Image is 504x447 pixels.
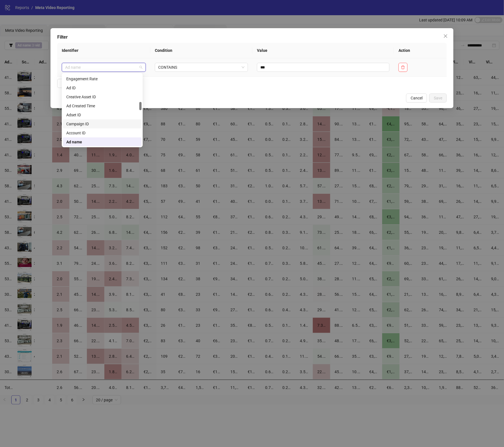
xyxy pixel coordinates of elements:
[63,119,142,128] div: Campaign ID
[66,76,138,82] div: Engagement Rate
[406,94,427,103] button: Cancel
[441,32,450,41] button: Close
[66,121,138,127] div: Campaign ID
[63,128,142,137] div: Account ID
[63,83,142,92] div: Ad ID
[63,110,142,119] div: Adset ID
[443,34,448,38] span: close
[158,63,244,72] span: CONTAINS
[429,94,447,103] button: Save
[150,43,252,58] th: Condition
[66,94,138,100] div: Creative Asset ID
[66,130,138,136] div: Account ID
[411,96,422,100] span: Cancel
[65,63,143,72] span: Ad name
[63,137,142,146] div: Ad name
[63,92,142,101] div: Creative Asset ID
[57,34,447,41] div: Filter
[401,65,405,69] span: delete
[57,79,80,88] button: Add
[252,43,394,58] th: Value
[63,101,142,110] div: Ad Created Time
[394,43,447,58] th: Action
[57,43,151,58] th: Identifier
[66,85,138,91] div: Ad ID
[66,103,138,109] div: Ad Created Time
[63,74,142,83] div: Engagement Rate
[66,112,138,118] div: Adset ID
[66,139,138,145] div: Ad name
